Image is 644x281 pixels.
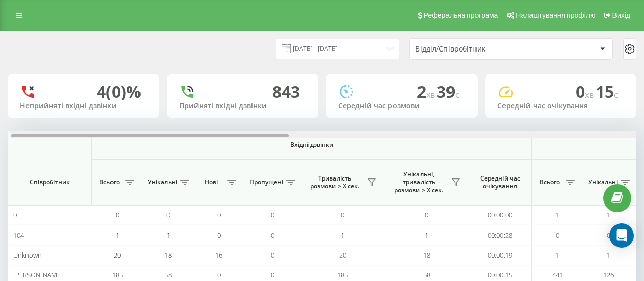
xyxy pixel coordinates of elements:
td: 00:00:19 [468,245,532,265]
span: 0 [271,250,274,260]
span: 185 [337,270,348,279]
span: 0 [425,210,428,219]
span: 2 [417,81,437,103]
span: c [614,89,618,100]
span: 15 [596,81,618,103]
span: 20 [114,250,121,260]
td: 00:00:00 [468,205,532,225]
span: 0 [217,210,221,219]
span: 1 [341,231,344,240]
span: Унікальні, тривалість розмови > Х сек. [389,170,448,194]
span: 0 [271,231,274,240]
span: Вхідні дзвінки [118,141,505,149]
span: Пропущені [249,178,283,186]
span: 185 [112,270,123,279]
span: 0 [116,210,119,219]
div: Прийняті вхідні дзвінки [179,101,306,110]
div: 4 (0)% [97,82,141,101]
span: 104 [13,231,24,240]
span: 0 [271,210,274,219]
span: Тривалість розмови > Х сек. [305,174,364,190]
span: Реферальна програма [424,11,498,19]
div: Open Intercom Messenger [609,223,634,248]
span: 0 [576,81,596,103]
span: 1 [425,231,428,240]
div: Неприйняті вхідні дзвінки [20,101,147,110]
span: c [455,89,459,100]
span: 441 [552,270,563,279]
span: 0 [217,231,221,240]
span: Унікальні [588,178,618,186]
span: Співробітник [16,178,82,186]
span: Вихід [612,11,630,19]
span: 18 [423,250,430,260]
span: [PERSON_NAME] [13,270,63,279]
span: 1 [556,250,559,260]
span: хв [585,89,596,100]
span: 0 [13,210,17,219]
span: 0 [607,231,610,240]
span: 20 [339,250,346,260]
span: 39 [437,81,459,103]
span: 0 [271,270,274,279]
span: 1 [166,231,170,240]
span: 0 [217,270,221,279]
span: 1 [607,210,610,219]
td: 00:00:28 [468,225,532,245]
span: 0 [166,210,170,219]
span: 58 [423,270,430,279]
span: Унікальні [148,178,177,186]
div: Відділ/Співробітник [415,45,537,54]
span: Unknown [13,250,42,260]
div: Середній час очікування [497,101,625,110]
span: 1 [607,250,610,260]
span: Нові [199,178,224,186]
span: 16 [215,250,222,260]
span: 1 [116,231,119,240]
span: Налаштування профілю [516,11,595,19]
div: Середній час розмови [338,101,465,110]
span: Середній час очікування [476,174,524,190]
span: Всього [537,178,563,186]
div: 843 [272,82,300,101]
span: 18 [164,250,172,260]
span: 0 [556,231,559,240]
span: 1 [556,210,559,219]
span: 126 [603,270,614,279]
span: 58 [164,270,172,279]
span: хв [426,89,437,100]
span: 0 [341,210,344,219]
span: Всього [97,178,122,186]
